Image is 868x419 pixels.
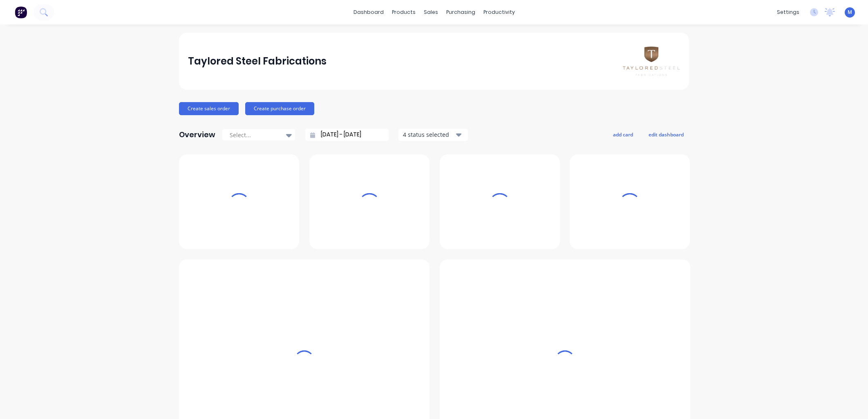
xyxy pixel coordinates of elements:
div: productivity [479,6,519,18]
img: Taylored Steel Fabrications [623,47,680,76]
div: Taylored Steel Fabrications [188,53,327,69]
button: Create purchase order [245,102,314,115]
div: 4 status selected [403,130,454,139]
div: purchasing [442,6,479,18]
div: settings [773,6,803,18]
img: Factory [15,6,27,18]
button: 4 status selected [398,129,468,141]
a: dashboard [349,6,388,18]
div: products [388,6,420,18]
button: add card [608,129,638,140]
button: Create sales order [179,102,239,115]
div: Overview [179,127,215,143]
div: sales [420,6,442,18]
span: M [848,9,852,16]
button: edit dashboard [643,129,689,140]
